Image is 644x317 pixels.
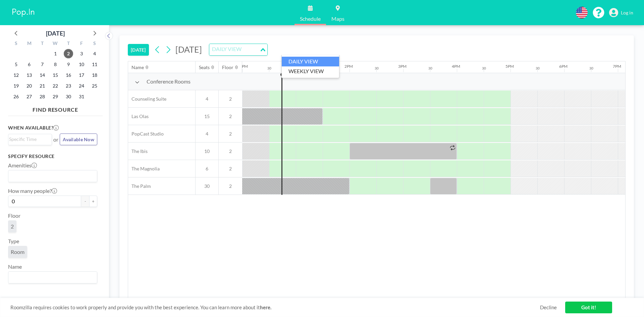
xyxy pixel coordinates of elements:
[9,172,93,180] input: Search for option
[199,64,210,70] div: Seats
[482,66,486,70] div: 30
[24,81,34,91] span: Monday, October 20, 2025
[291,64,299,69] div: 1PM
[64,81,73,91] span: Thursday, October 23, 2025
[9,136,48,143] input: Search for option
[8,153,97,159] h3: Specify resource
[11,223,14,229] span: 2
[64,49,73,58] span: Thursday, October 2, 2025
[36,40,49,48] div: T
[128,148,148,154] span: The Ibis
[128,113,149,119] span: Las Olas
[196,183,218,189] span: 30
[8,162,37,169] label: Amenities
[10,40,23,48] div: S
[8,134,52,144] div: Search for option
[375,66,379,70] div: 30
[64,92,73,101] span: Thursday, October 30, 2025
[536,66,540,70] div: 30
[219,113,242,119] span: 2
[46,29,65,38] div: [DATE]
[196,148,218,154] span: 10
[398,64,407,69] div: 3PM
[128,96,166,102] span: Counseling Suite
[209,44,267,55] div: Search for option
[77,49,86,58] span: Friday, October 3, 2025
[428,66,432,70] div: 30
[23,40,36,48] div: M
[621,10,633,16] span: Log in
[51,60,60,69] span: Wednesday, October 8, 2025
[60,134,97,145] button: Available Now
[219,96,242,102] span: 2
[11,6,36,19] img: organization-logo
[77,60,86,69] span: Friday, October 10, 2025
[222,64,233,70] div: Floor
[128,183,151,189] span: The Palm
[260,304,271,310] a: here.
[11,70,21,80] span: Sunday, October 12, 2025
[196,166,218,172] span: 6
[128,131,164,137] span: PopCast Studio
[51,70,60,80] span: Wednesday, October 15, 2025
[565,302,612,313] a: Got it!
[128,166,160,172] span: The Magnolia
[10,304,540,311] span: Roomzilla requires cookies to work properly and provide you with the best experience. You can lea...
[344,64,353,69] div: 2PM
[452,64,460,69] div: 4PM
[219,183,242,189] span: 2
[11,249,24,255] span: Room
[175,44,202,54] span: [DATE]
[88,40,101,48] div: S
[38,81,47,91] span: Tuesday, October 21, 2025
[49,40,62,48] div: W
[267,66,271,70] div: 30
[8,188,57,194] label: How many people?
[331,16,344,21] span: Maps
[11,92,21,101] span: Sunday, October 26, 2025
[63,137,94,142] span: Available Now
[51,49,60,58] span: Wednesday, October 1, 2025
[38,60,47,69] span: Tuesday, October 7, 2025
[219,131,242,137] span: 2
[540,304,557,311] a: Decline
[559,64,568,69] div: 6PM
[321,66,325,70] div: 30
[38,92,47,101] span: Tuesday, October 28, 2025
[62,40,75,48] div: T
[89,196,97,207] button: +
[81,196,89,207] button: -
[8,238,19,245] label: Type
[38,70,47,80] span: Tuesday, October 14, 2025
[64,70,73,80] span: Thursday, October 16, 2025
[77,92,86,101] span: Friday, October 31, 2025
[90,70,99,80] span: Saturday, October 18, 2025
[196,131,218,137] span: 4
[77,70,86,80] span: Friday, October 17, 2025
[219,148,242,154] span: 2
[589,66,593,70] div: 30
[11,60,21,69] span: Sunday, October 5, 2025
[131,64,144,70] div: Name
[90,81,99,91] span: Saturday, October 25, 2025
[8,263,22,270] label: Name
[505,64,514,69] div: 5PM
[8,272,97,283] div: Search for option
[24,60,34,69] span: Monday, October 6, 2025
[300,16,321,21] span: Schedule
[64,60,73,69] span: Thursday, October 9, 2025
[53,136,58,143] span: or
[196,96,218,102] span: 4
[8,212,20,219] label: Floor
[128,44,149,56] button: [DATE]
[51,81,60,91] span: Wednesday, October 22, 2025
[147,78,191,85] span: Conference Rooms
[75,40,88,48] div: F
[210,45,259,54] input: Search for option
[11,81,21,91] span: Sunday, October 19, 2025
[609,8,633,17] a: Log in
[9,273,93,282] input: Search for option
[196,113,218,119] span: 15
[90,49,99,58] span: Saturday, October 4, 2025
[24,92,34,101] span: Monday, October 27, 2025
